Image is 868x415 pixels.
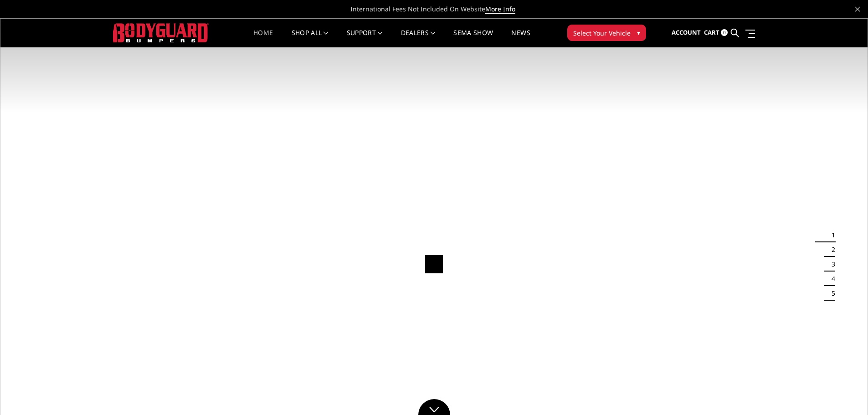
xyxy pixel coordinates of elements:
a: Dealers [401,30,436,47]
button: 4 of 5 [826,272,835,286]
a: Click to Down [418,399,450,415]
span: Cart [704,28,719,36]
a: Home [253,30,273,47]
span: Account [672,28,701,36]
a: Support [347,30,383,47]
a: More Info [485,5,515,14]
button: 1 of 5 [826,228,835,242]
span: 0 [721,29,728,36]
a: SEMA Show [453,30,493,47]
button: Select Your Vehicle [567,25,646,41]
button: 5 of 5 [826,286,835,301]
a: Account [672,20,701,45]
button: 3 of 5 [826,257,835,272]
a: News [511,30,530,47]
span: Select Your Vehicle [573,28,631,38]
button: 2 of 5 [826,242,835,257]
img: BODYGUARD BUMPERS [113,23,209,42]
span: ▾ [637,28,640,37]
a: shop all [292,30,329,47]
a: Cart 0 [704,20,728,45]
